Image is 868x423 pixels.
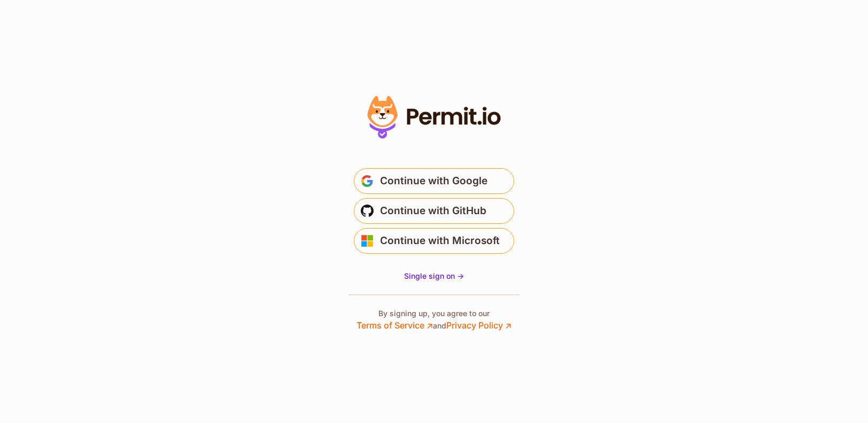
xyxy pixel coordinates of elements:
p: By signing up, you agree to our and [356,308,511,332]
span: Continue with Microsoft [380,232,500,249]
span: Continue with GitHub [380,202,486,220]
span: Continue with Google [380,173,487,190]
button: Continue with GitHub [354,198,514,224]
button: Continue with Microsoft [354,228,514,254]
span: Single sign on -> [404,271,464,280]
a: Privacy Policy ↗ [446,320,511,331]
button: Continue with Google [354,168,514,194]
a: Terms of Service ↗ [356,320,433,331]
a: Single sign on -> [404,271,464,281]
